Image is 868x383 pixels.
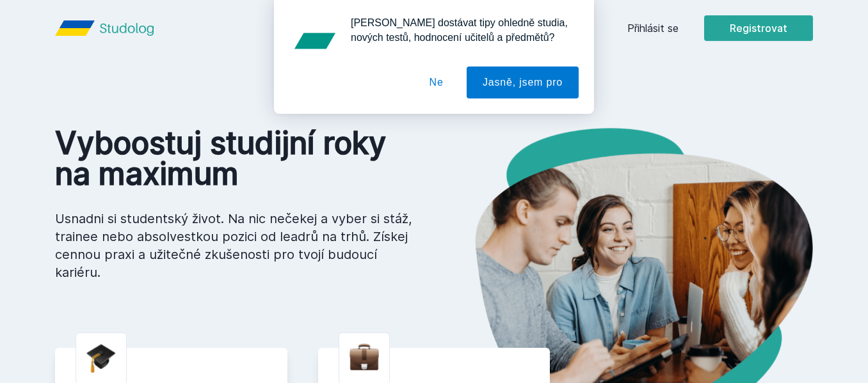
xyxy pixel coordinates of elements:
img: briefcase.png [350,341,379,373]
p: Usnadni si studentský život. Na nic nečekej a vyber si stáž, trainee nebo absolvestkou pozici od ... [55,210,414,281]
button: Jasně, jsem pro [467,66,579,98]
img: notification icon [289,15,341,66]
div: [PERSON_NAME] dostávat tipy ohledně studia, nových testů, hodnocení učitelů a předmětů? [341,15,579,45]
img: graduation-cap.png [86,343,116,373]
h1: Vyboostuj studijní roky na maximum [55,128,414,189]
button: Ne [414,66,460,98]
